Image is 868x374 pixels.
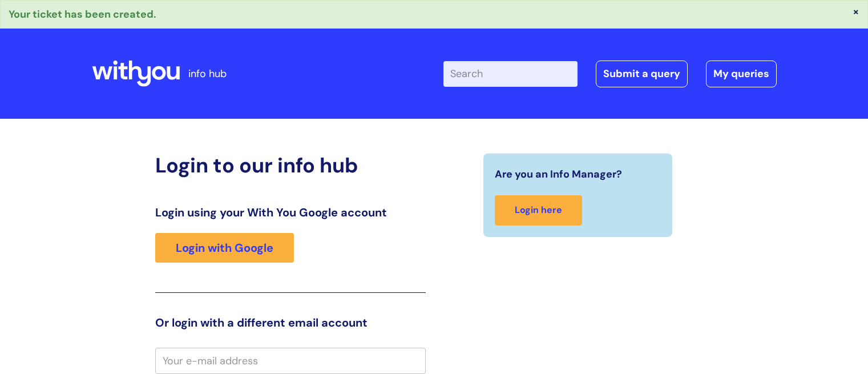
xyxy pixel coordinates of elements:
[155,316,426,329] h3: Or login with a different email account
[596,61,688,87] a: Submit a query
[853,6,859,17] button: ×
[495,195,582,226] a: Login here
[706,61,777,87] a: My queries
[155,206,426,219] h3: Login using your With You Google account
[188,65,227,83] p: info hub
[155,153,426,178] h2: Login to our info hub
[155,348,426,374] input: Your e-mail address
[443,61,578,86] input: Search
[495,165,622,183] span: Are you an Info Manager?
[155,233,294,263] a: Login with Google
